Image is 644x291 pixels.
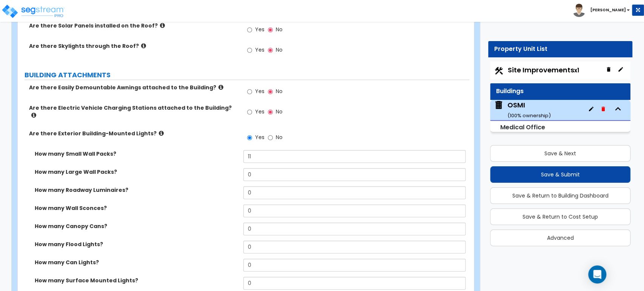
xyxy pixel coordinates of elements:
[490,145,630,162] button: Save & Next
[490,166,630,183] button: Save & Submit
[494,45,627,54] div: Property Unit List
[35,240,238,248] label: How many Flood Lights?
[574,66,579,74] small: x1
[35,222,238,230] label: How many Canopy Cans?
[160,23,165,28] i: click for more info!
[35,150,238,158] label: How many Small Wall Packs?
[255,87,264,95] span: Yes
[35,204,238,212] label: How many Wall Sconces?
[255,133,264,141] span: Yes
[255,108,264,115] span: Yes
[275,87,282,95] span: No
[1,4,65,19] img: logo_pro_r.png
[507,112,551,119] small: ( 100 % ownership)
[490,230,630,246] button: Advanced
[268,87,273,96] input: No
[29,22,238,29] label: Are there Solar Panels installed on the Roof?
[275,133,282,141] span: No
[247,46,252,54] input: Yes
[35,186,238,194] label: How many Roadway Luminaires?
[29,104,238,119] label: Are there Electric Vehicle Charging Stations attached to the Building?
[588,265,606,283] div: Open Intercom Messenger
[494,66,504,76] img: Construction.png
[35,259,238,266] label: How many Can Lights?
[35,277,238,284] label: How many Surface Mounted Lights?
[507,100,551,119] div: OSMI
[31,112,36,118] i: click for more info!
[247,108,252,116] input: Yes
[255,26,264,33] span: Yes
[590,7,626,13] b: [PERSON_NAME]
[572,4,586,17] img: avatar.png
[494,100,504,110] img: building.svg
[268,133,273,142] input: No
[247,26,252,34] input: Yes
[490,208,630,225] button: Save & Return to Cost Setup
[247,87,252,96] input: Yes
[268,26,273,34] input: No
[268,108,273,116] input: No
[29,42,238,50] label: Are there Skylights through the Roof?
[268,46,273,54] input: No
[490,187,630,204] button: Save & Return to Building Dashboard
[218,84,223,90] i: click for more info!
[255,46,264,54] span: Yes
[29,130,238,137] label: Are there Exterior Building-Mounted Lights?
[29,84,238,91] label: Are there Easily Demountable Awnings attached to the Building?
[500,123,545,132] small: Medical Office
[496,87,625,96] div: Buildings
[275,46,282,54] span: No
[275,26,282,33] span: No
[159,130,164,136] i: click for more info!
[275,108,282,115] span: No
[494,100,551,119] span: OSMI
[25,70,469,80] label: BUILDING ATTACHMENTS
[35,168,238,176] label: How many Large Wall Packs?
[507,65,579,75] span: Site Improvements
[141,43,146,49] i: click for more info!
[247,133,252,142] input: Yes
